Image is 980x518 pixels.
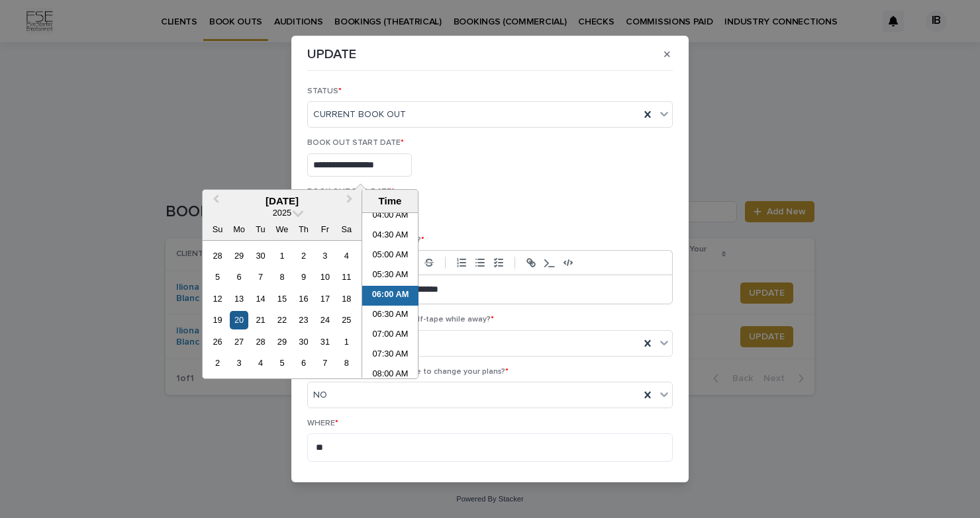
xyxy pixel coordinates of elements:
span: BOOK OUT START DATE [307,139,404,147]
div: Choose Thursday, October 9th, 2025 [295,268,313,286]
div: Choose Thursday, November 6th, 2025 [295,354,313,372]
div: Choose Thursday, October 16th, 2025 [295,290,313,308]
div: Choose Saturday, October 4th, 2025 [338,247,356,265]
div: Choose Sunday, September 28th, 2025 [209,247,226,265]
span: CURRENT BOOK OUT [313,108,406,122]
li: 04:30 AM [362,226,418,246]
div: Choose Sunday, November 2nd, 2025 [209,354,226,372]
div: Choose Sunday, October 5th, 2025 [209,268,226,286]
span: 2025 [273,208,291,218]
div: Fr [316,220,334,238]
div: Su [209,220,226,238]
div: Choose Friday, October 17th, 2025 [316,290,334,308]
div: Choose Friday, November 7th, 2025 [316,354,334,372]
div: Choose Monday, November 3rd, 2025 [230,354,248,372]
div: Choose Monday, October 6th, 2025 [230,268,248,286]
li: 05:30 AM [362,266,418,286]
div: Choose Sunday, October 12th, 2025 [209,290,226,308]
div: Choose Friday, October 24th, 2025 [316,311,334,329]
div: Choose Monday, October 20th, 2025 [230,311,248,329]
li: 06:00 AM [362,286,418,306]
div: Th [295,220,313,238]
li: 07:30 AM [362,345,418,365]
div: Time [366,195,415,207]
span: WHERE [307,419,338,427]
div: Choose Sunday, October 19th, 2025 [209,311,226,329]
div: Choose Thursday, October 30th, 2025 [295,333,313,351]
button: Previous Month [204,191,225,212]
div: Choose Saturday, October 25th, 2025 [338,311,356,329]
div: Choose Monday, September 29th, 2025 [230,247,248,265]
li: 05:00 AM [362,246,418,266]
li: 07:00 AM [362,325,418,345]
div: Choose Wednesday, November 5th, 2025 [273,354,291,372]
div: Mo [230,220,248,238]
div: Choose Wednesday, October 15th, 2025 [273,290,291,308]
div: Choose Monday, October 27th, 2025 [230,333,248,351]
div: Choose Saturday, November 1st, 2025 [338,333,356,351]
div: Choose Saturday, November 8th, 2025 [338,354,356,372]
div: Choose Saturday, October 18th, 2025 [338,290,356,308]
div: Choose Friday, October 31st, 2025 [316,333,334,351]
li: 08:00 AM [362,365,418,385]
div: Choose Wednesday, October 1st, 2025 [273,247,291,265]
li: 04:00 AM [362,206,418,226]
div: Choose Tuesday, November 4th, 2025 [252,354,269,372]
div: Choose Saturday, October 11th, 2025 [338,268,356,286]
div: Choose Wednesday, October 29th, 2025 [273,333,291,351]
span: NO [313,388,327,402]
div: Choose Tuesday, October 7th, 2025 [252,268,269,286]
div: Choose Tuesday, October 28th, 2025 [252,333,269,351]
div: Choose Thursday, October 23rd, 2025 [295,311,313,329]
div: Choose Tuesday, October 21st, 2025 [252,311,269,329]
span: STATUS [307,87,342,95]
div: [DATE] [203,195,362,207]
div: Choose Wednesday, October 22nd, 2025 [273,311,291,329]
div: Choose Tuesday, September 30th, 2025 [252,247,269,265]
button: Next Month [340,191,362,212]
div: month 2025-10 [207,245,357,374]
div: Choose Monday, October 13th, 2025 [230,290,248,308]
div: Tu [252,220,269,238]
div: Choose Wednesday, October 8th, 2025 [273,268,291,286]
div: Choose Friday, October 10th, 2025 [316,268,334,286]
div: Choose Tuesday, October 14th, 2025 [252,290,269,308]
p: UPDATE [307,46,356,62]
div: Choose Sunday, October 26th, 2025 [209,333,226,351]
div: Choose Thursday, October 2nd, 2025 [295,247,313,265]
div: Sa [338,220,356,238]
div: We [273,220,291,238]
li: 06:30 AM [362,306,418,325]
div: Choose Friday, October 3rd, 2025 [316,247,334,265]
